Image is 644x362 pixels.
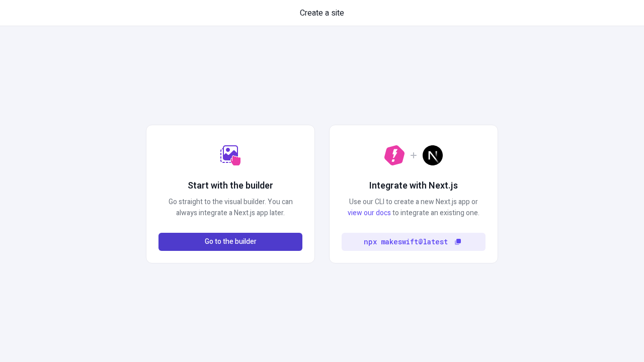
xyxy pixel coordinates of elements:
p: Use our CLI to create a new Next.js app or to integrate an existing one. [342,197,486,219]
p: Go straight to the visual builder. You can always integrate a Next.js app later. [158,197,302,219]
button: Go to the builder [158,233,302,251]
a: view our docs [348,208,391,218]
h2: Integrate with Next.js [369,179,458,193]
code: npx makeswift@latest [364,236,448,247]
h2: Start with the builder [188,179,273,193]
span: Create a site [300,7,344,19]
span: Go to the builder [205,236,257,247]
